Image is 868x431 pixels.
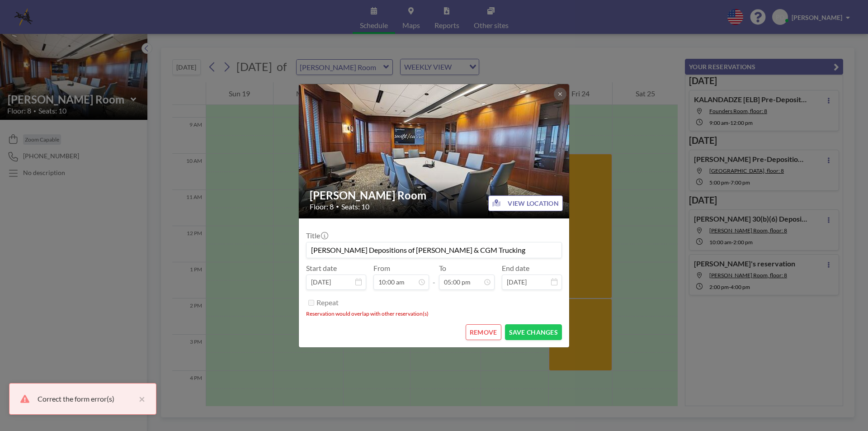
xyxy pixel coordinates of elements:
[439,264,446,273] label: To
[306,310,562,317] li: Reservation would overlap with other reservation(s)
[341,202,369,211] span: Seats: 10
[505,324,562,340] button: SAVE CHANGES
[373,264,390,273] label: From
[307,242,561,258] input: (No title)
[306,231,327,240] label: Title
[306,264,337,273] label: Start date
[433,267,435,287] span: -
[502,264,529,273] label: End date
[310,189,559,202] h2: [PERSON_NAME] Room
[488,195,563,211] button: VIEW LOCATION
[134,393,145,404] button: close
[466,324,501,340] button: REMOVE
[316,298,339,307] label: Repeat
[310,202,334,211] span: Floor: 8
[299,49,570,253] img: 537.jpg
[38,393,134,404] div: Correct the form error(s)
[336,203,339,210] span: •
